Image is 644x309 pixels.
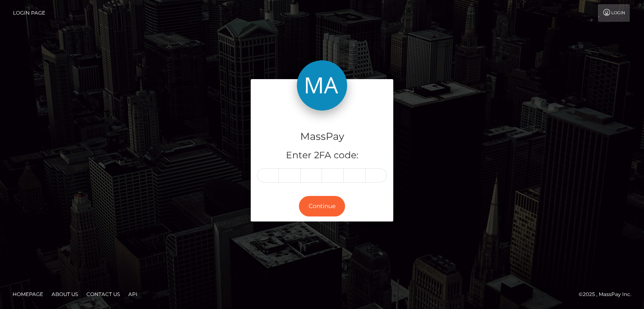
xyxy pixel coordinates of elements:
[297,60,347,111] img: MassPay
[257,129,387,144] h4: MassPay
[299,196,345,216] button: Continue
[579,290,638,299] div: © 2025 , MassPay Inc.
[83,288,123,301] a: Contact Us
[9,288,47,301] a: Homepage
[257,149,387,162] h5: Enter 2FA code:
[125,288,141,301] a: API
[48,288,81,301] a: About Us
[13,4,45,22] a: Login Page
